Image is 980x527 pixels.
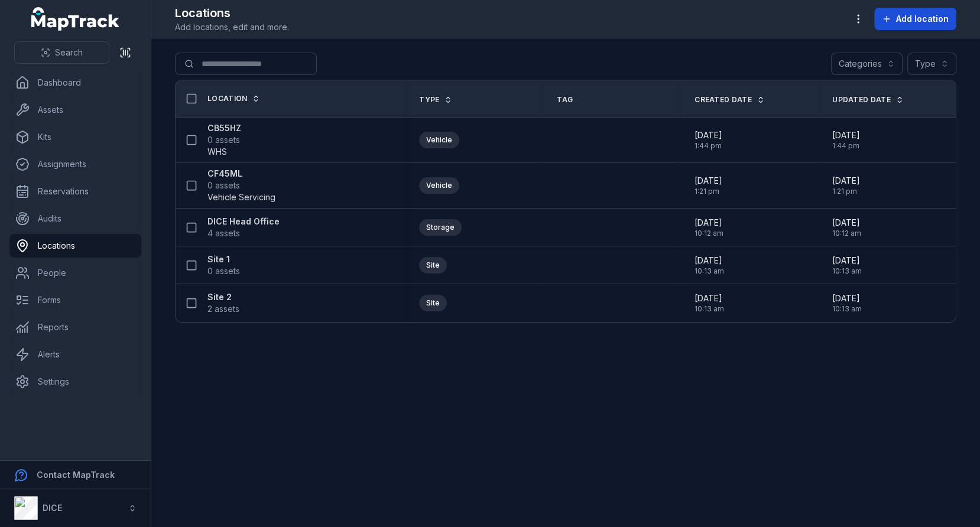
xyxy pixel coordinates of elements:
span: Search [55,47,83,58]
span: WHS [207,146,227,158]
span: 0 assets [207,134,240,146]
a: Locations [9,234,141,258]
a: Updated Date [832,95,904,105]
span: Vehicle Servicing [207,191,275,203]
span: 10:13 am [695,266,724,276]
span: 1:44 pm [832,141,860,151]
a: Kits [9,125,141,149]
span: [DATE] [832,217,861,229]
span: 2 assets [207,303,239,315]
a: Alerts [9,343,141,366]
span: 0 assets [207,265,240,277]
a: Assets [9,98,141,122]
a: Dashboard [9,71,141,95]
time: 09/09/2025, 10:13:23 am [832,255,862,276]
time: 09/09/2025, 1:44:31 pm [832,129,860,151]
span: Location [207,94,247,103]
strong: Site 1 [207,253,240,265]
span: 10:13 am [832,304,862,314]
div: Site [419,295,447,311]
a: Assignments [9,152,141,176]
span: 10:12 am [695,229,723,238]
a: Location [207,94,260,103]
span: [DATE] [695,255,724,266]
span: 4 assets [207,227,240,239]
span: Add location [896,13,949,25]
span: 10:12 am [832,229,861,238]
time: 12/09/2025, 1:21:16 pm [695,175,722,196]
span: [DATE] [695,217,723,229]
a: Site 10 assets [207,253,240,277]
span: [DATE] [832,129,860,141]
a: Reports [9,315,141,339]
a: Type [419,95,452,105]
div: Vehicle [419,132,459,148]
span: [DATE] [695,129,722,141]
span: [DATE] [832,175,860,187]
button: Categories [831,53,903,75]
div: Storage [419,219,462,236]
a: CB55HZ0 assetsWHS [207,122,241,158]
button: Add location [874,8,956,30]
span: 10:13 am [695,304,724,314]
a: CF45ML0 assetsVehicle Servicing [207,168,275,203]
span: 10:13 am [832,266,862,276]
strong: DICE [43,503,62,513]
time: 09/09/2025, 10:12:55 am [695,217,723,238]
time: 09/09/2025, 10:13:33 am [695,292,724,314]
strong: CB55HZ [207,122,241,134]
span: [DATE] [832,292,862,304]
a: Reservations [9,180,141,203]
a: Site 22 assets [207,291,239,315]
span: [DATE] [695,175,722,187]
time: 12/09/2025, 1:21:16 pm [832,175,860,196]
a: Settings [9,370,141,393]
strong: DICE Head Office [207,216,280,227]
span: [DATE] [832,255,862,266]
a: Created Date [695,95,765,105]
span: Updated Date [832,95,891,105]
strong: Site 2 [207,291,239,303]
span: Tag [557,95,573,105]
span: 0 assets [207,180,240,191]
span: Type [419,95,439,105]
a: MapTrack [31,7,120,31]
div: Site [419,257,447,274]
h2: Locations [175,5,289,21]
div: Vehicle [419,177,459,194]
strong: Contact MapTrack [37,470,115,480]
time: 09/09/2025, 10:12:55 am [832,217,861,238]
strong: CF45ML [207,168,275,180]
button: Type [907,53,956,75]
a: Forms [9,288,141,312]
span: Created Date [695,95,752,105]
time: 09/09/2025, 1:44:31 pm [695,129,722,151]
a: People [9,261,141,285]
a: DICE Head Office4 assets [207,216,280,239]
button: Search [14,41,109,64]
span: 1:21 pm [695,187,722,196]
span: [DATE] [695,292,724,304]
span: 1:44 pm [695,141,722,151]
a: Audits [9,207,141,230]
time: 09/09/2025, 10:13:33 am [832,292,862,314]
span: 1:21 pm [832,187,860,196]
span: Add locations, edit and more. [175,21,289,33]
time: 09/09/2025, 10:13:23 am [695,255,724,276]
